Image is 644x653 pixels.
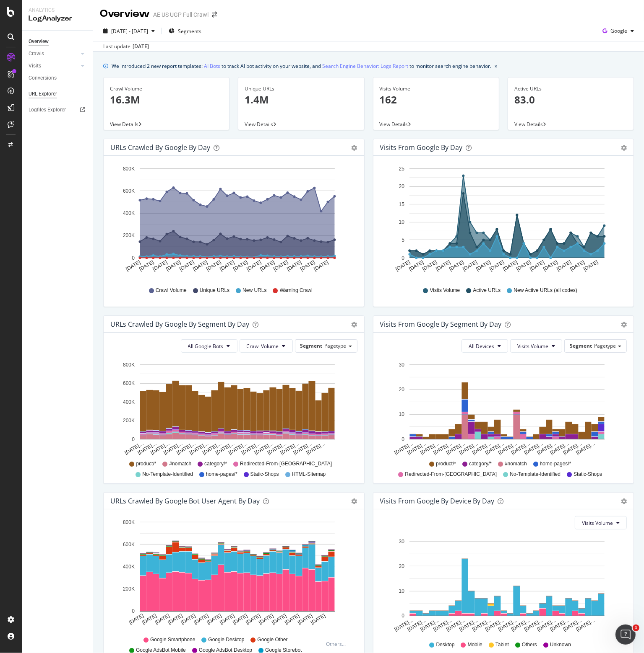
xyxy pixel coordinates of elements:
text: [DATE] [461,259,478,272]
text: [DATE] [206,613,223,626]
div: Visits from Google by day [380,143,463,152]
text: [DATE] [151,259,168,272]
a: URL Explorer [29,90,87,98]
div: arrow-right-arrow-left [212,12,217,18]
text: 800K [123,362,135,368]
text: [DATE] [180,613,197,626]
span: Crawl Volume [247,343,279,350]
span: Visits Volume [582,519,613,527]
text: 10 [399,412,404,418]
text: 0 [402,613,404,619]
div: Crawls [29,49,44,58]
div: Overview [100,7,150,21]
text: [DATE] [165,259,182,272]
span: category/* [469,460,492,467]
text: 0 [402,255,404,261]
button: All Google Bots [181,339,237,353]
button: [DATE] - [DATE] [100,24,158,38]
text: 200K [123,233,135,239]
svg: A chart. [110,359,354,457]
text: 400K [123,210,135,216]
text: [DATE] [408,259,425,272]
div: gear [352,498,357,504]
text: 20 [399,387,404,392]
div: Visits From Google By Device By Day [380,497,495,505]
span: No-Template-Identified [510,471,561,478]
span: Desktop [436,641,455,648]
text: [DATE] [192,259,209,272]
div: Analytics [29,7,86,14]
button: All Devices [461,339,508,353]
div: gear [621,322,627,328]
button: Segments [165,24,205,38]
span: Warning Crawl [280,287,313,294]
span: 1 [633,625,639,631]
span: Unknown [550,641,571,648]
div: We introduced 2 new report templates: to track AI bot activity on your website, and to monitor se... [112,62,491,70]
span: Google Smartphone [150,636,195,643]
iframe: Intercom live chat [615,625,636,645]
text: [DATE] [232,259,249,272]
text: [DATE] [502,259,519,272]
span: Tablet [495,641,509,648]
text: [DATE] [448,259,465,272]
span: HTML-Sitemap [292,471,326,478]
text: 600K [123,188,135,194]
text: 800K [123,166,135,172]
div: Active URLs [514,85,627,93]
svg: A chart. [110,163,354,279]
span: New Active URLs (all codes) [514,287,577,294]
p: 1.4M [245,93,357,107]
text: [DATE] [125,259,141,272]
div: Unique URLs [245,85,357,93]
span: #nomatch [505,460,527,467]
span: Mobile [468,641,482,648]
text: [DATE] [271,613,287,626]
div: Visits from Google By Segment By Day [380,320,502,328]
text: [DATE] [310,613,326,626]
span: All Devices [469,343,494,350]
svg: A chart. [110,516,354,632]
text: 600K [123,542,135,547]
span: Redirected-From-[GEOGRAPHIC_DATA] [405,471,497,478]
div: A chart. [380,536,624,633]
text: [DATE] [245,613,262,626]
span: Pagetype [594,342,616,349]
span: Visits Volume [430,287,460,294]
text: [DATE] [258,613,274,626]
text: 600K [123,380,135,386]
p: 16.3M [110,93,223,107]
text: [DATE] [421,259,438,272]
div: Visits [29,62,41,70]
text: [DATE] [515,259,532,272]
div: info banner [103,62,634,70]
div: Logfiles Explorer [29,106,66,114]
svg: A chart. [380,163,624,279]
span: Crawl Volume [156,287,187,294]
span: View Details [245,121,273,128]
div: A chart. [380,359,624,457]
text: [DATE] [555,259,572,272]
text: [DATE] [582,259,599,272]
text: 30 [399,539,404,545]
text: [DATE] [299,259,316,272]
div: URLs Crawled by Google By Segment By Day [110,320,249,328]
text: 30 [399,362,404,368]
span: Pagetype [325,342,347,349]
span: Static-Shops [574,471,602,478]
button: Visits Volume [510,339,562,353]
text: 15 [399,201,404,207]
text: [DATE] [435,259,451,272]
span: [DATE] - [DATE] [111,28,148,35]
div: Overview [29,37,49,46]
span: Segment [300,342,323,349]
text: [DATE] [394,259,411,272]
div: Last update [103,43,149,50]
a: Overview [29,37,87,46]
text: [DATE] [284,613,300,626]
div: URLs Crawled by Google bot User Agent By Day [110,497,260,505]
